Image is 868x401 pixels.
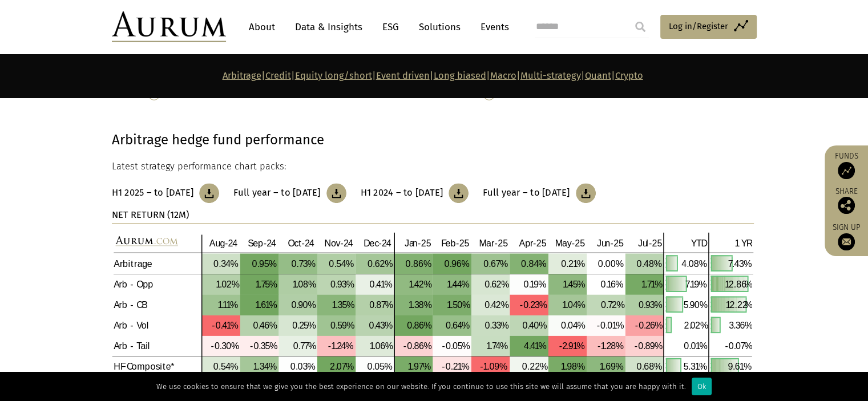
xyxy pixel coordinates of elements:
img: Download Article [576,183,596,203]
a: Event driven [376,70,430,81]
h3: H1 2024 – to [DATE] [361,187,443,199]
a: Crypto [615,70,643,81]
img: Download Article [449,183,469,203]
h3: Full year – to [DATE] [233,187,320,199]
a: Macro [490,70,516,81]
a: H1 2025 – to [DATE] [112,183,220,203]
a: Multi-strategy [520,70,581,81]
a: Events [475,17,509,38]
h3: H1 2025 – to [DATE] [112,187,194,199]
img: Download Article [199,183,219,203]
a: Long biased [434,70,486,81]
a: Data & Insights [289,17,368,38]
a: Quant [585,70,611,81]
a: Sign up [830,222,862,250]
div: Share [830,188,862,214]
strong: | | | | | | | | [223,70,643,81]
a: About [243,17,281,38]
span: Log in/Register [669,19,728,33]
a: Arbitrage [223,70,261,81]
img: Share this post [838,197,855,214]
img: Download Article [326,183,346,203]
a: Full year – to [DATE] [233,183,346,203]
input: Submit [629,15,652,38]
a: Solutions [413,17,466,38]
strong: Arbitrage hedge fund performance [112,132,324,148]
a: ESG [377,17,405,38]
img: Aurum [112,11,226,42]
p: Latest strategy performance chart packs: [112,159,754,174]
img: Access Funds [838,162,855,179]
a: Full year – to [DATE] [483,183,595,203]
a: Log in/Register [660,15,757,39]
a: Funds [830,151,862,179]
strong: NET RETURN (12M) [112,209,189,220]
img: Sign up to our newsletter [838,233,855,250]
a: Credit [265,70,291,81]
div: Ok [692,378,712,395]
h3: Full year – to [DATE] [483,187,570,199]
a: Equity long/short [295,70,372,81]
a: H1 2024 – to [DATE] [361,183,469,203]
